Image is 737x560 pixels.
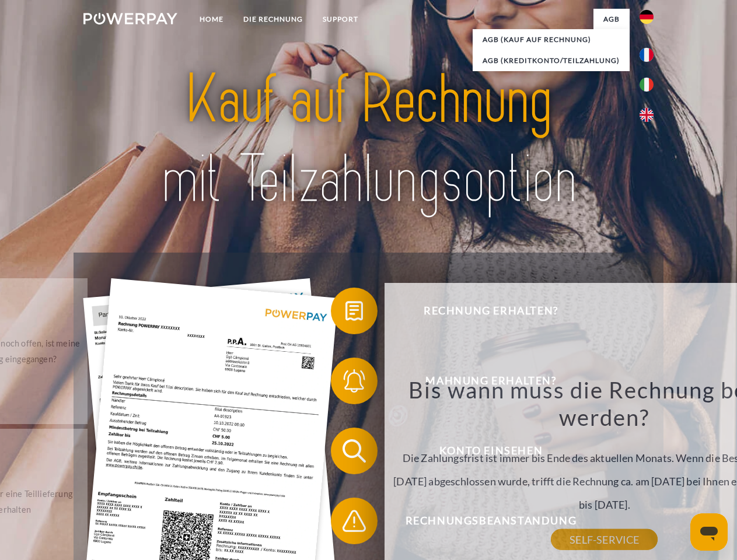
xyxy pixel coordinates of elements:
a: AGB (Kreditkonto/Teilzahlung) [473,50,630,71]
img: title-powerpay_de.svg [111,56,626,223]
img: qb_search.svg [340,436,369,466]
img: qb_bell.svg [340,366,369,395]
a: SUPPORT [313,9,368,30]
a: agb [593,9,630,30]
img: qb_warning.svg [340,506,369,535]
img: it [640,78,654,92]
img: de [640,10,654,24]
a: AGB (Kauf auf Rechnung) [473,29,630,50]
img: logo-powerpay-white.svg [83,13,177,24]
button: Rechnungsbeanstandung [331,498,634,544]
a: SELF-SERVICE [551,529,658,550]
iframe: Schaltfläche zum Öffnen des Messaging-Fensters [690,513,728,551]
a: DIE RECHNUNG [233,9,313,30]
img: qb_bill.svg [340,296,369,325]
button: Konto einsehen [331,428,634,474]
img: fr [640,48,654,62]
img: en [640,108,654,122]
a: Home [190,9,233,30]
